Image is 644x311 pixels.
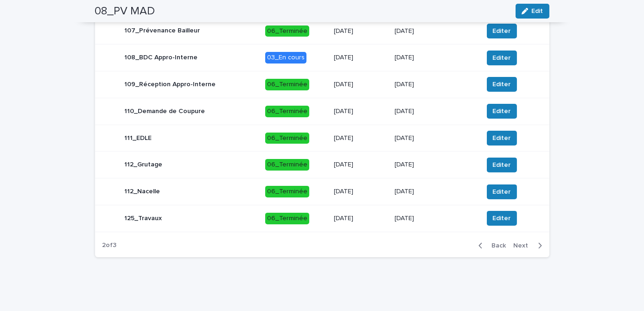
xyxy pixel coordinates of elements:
button: Edit [516,4,549,19]
button: Editer [487,24,517,38]
p: [DATE] [334,108,387,115]
div: 06_Terminée [265,186,309,197]
p: [DATE] [395,188,475,196]
p: [DATE] [395,81,475,89]
div: 06_Terminée [265,213,309,224]
button: Editer [487,77,517,92]
span: Editer [493,26,511,36]
p: [DATE] [395,54,475,62]
p: [DATE] [395,215,475,222]
div: 06_Terminée [265,106,309,117]
div: 06_Terminée [265,25,309,37]
p: [DATE] [334,81,387,89]
p: [DATE] [334,161,387,169]
button: Editer [487,184,517,199]
div: 03_En cours [265,52,306,63]
p: 112_Nacelle [125,188,160,196]
button: Editer [487,104,517,119]
tr: 125_Travaux06_Terminée[DATE][DATE]Editer [95,205,549,232]
tr: 112_Nacelle06_Terminée[DATE][DATE]Editer [95,178,549,205]
button: Next [510,241,549,250]
p: [DATE] [395,108,475,115]
p: 111_EDLE [125,134,152,142]
p: [DATE] [334,215,387,222]
button: Editer [487,131,517,146]
span: Editer [493,107,511,116]
p: 112_Grutage [125,161,163,169]
button: Back [471,241,510,250]
p: [DATE] [334,54,387,62]
p: 2 of 3 [95,234,124,257]
span: Editer [493,133,511,143]
p: 109_Réception Appro-Interne [125,81,216,89]
div: 06_Terminée [265,159,309,171]
p: 107_Prévenance Bailleur [125,27,200,35]
tr: 110_Demande de Coupure06_Terminée[DATE][DATE]Editer [95,98,549,125]
tr: 111_EDLE06_Terminée[DATE][DATE]Editer [95,125,549,152]
p: [DATE] [334,134,387,142]
tr: 108_BDC Appro-Interne03_En cours[DATE][DATE]Editer [95,44,549,71]
p: 108_BDC Appro-Interne [125,54,198,62]
button: Editer [487,211,517,226]
span: Editer [493,214,511,223]
p: [DATE] [395,134,475,142]
p: 125_Travaux [125,215,162,222]
h2: 08_PV MAD [95,5,155,18]
button: Editer [487,51,517,65]
p: [DATE] [395,161,475,169]
span: Back [486,242,506,249]
button: Editer [487,158,517,172]
tr: 112_Grutage06_Terminée[DATE][DATE]Editer [95,152,549,178]
span: Next [514,242,534,249]
span: Editer [493,187,511,197]
span: Editer [493,53,511,63]
tr: 109_Réception Appro-Interne06_Terminée[DATE][DATE]Editer [95,71,549,98]
div: 06_Terminée [265,79,309,90]
p: [DATE] [334,188,387,196]
p: 110_Demande de Coupure [125,108,205,115]
p: [DATE] [395,27,475,35]
tr: 107_Prévenance Bailleur06_Terminée[DATE][DATE]Editer [95,18,549,44]
span: Editer [493,160,511,170]
span: Edit [532,8,543,14]
p: [DATE] [334,27,387,35]
span: Editer [493,80,511,89]
div: 06_Terminée [265,133,309,144]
